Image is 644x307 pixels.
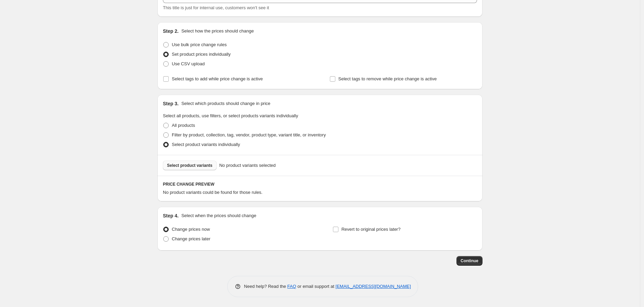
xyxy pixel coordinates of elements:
[296,284,336,289] span: or email support at
[172,142,240,147] span: Select product variants individually
[172,42,227,47] span: Use bulk price change rules
[181,28,254,35] p: Select how the prices should change
[163,190,262,195] span: No product variants could be found for those rules.
[167,163,212,168] span: Select product variants
[163,212,179,219] h2: Step 4.
[172,236,210,241] span: Change prices later
[172,52,231,57] span: Set product prices individually
[163,100,179,107] h2: Step 3.
[287,284,296,289] a: FAQ
[342,227,401,232] span: Revert to original prices later?
[336,284,411,289] a: [EMAIL_ADDRESS][DOMAIN_NAME]
[172,227,210,232] span: Change prices now
[163,161,217,170] button: Select product variants
[172,61,205,66] span: Use CSV upload
[338,76,437,81] span: Select tags to remove while price change is active
[163,182,477,187] h6: PRICE CHANGE PREVIEW
[163,28,179,35] h2: Step 2.
[244,284,287,289] span: Need help? Read the
[181,100,270,107] p: Select which products should change in price
[163,113,298,118] span: Select all products, use filters, or select products variants individually
[172,132,326,137] span: Filter by product, collection, tag, vendor, product type, variant title, or inventory
[461,258,478,264] span: Continue
[456,256,482,266] button: Continue
[219,162,276,169] span: No product variants selected
[172,76,263,81] span: Select tags to add while price change is active
[172,123,195,128] span: All products
[181,212,256,219] p: Select when the prices should change
[163,5,269,10] span: This title is just for internal use, customers won't see it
